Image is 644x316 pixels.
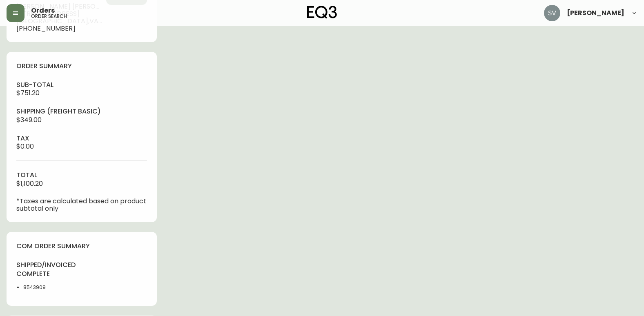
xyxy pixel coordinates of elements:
[567,10,624,16] span: [PERSON_NAME]
[16,25,103,32] span: [PHONE_NUMBER]
[23,284,77,291] li: 8543909
[16,115,42,125] span: $349.00
[16,171,147,180] h4: total
[16,260,77,279] h4: shipped/invoiced complete
[544,5,560,21] img: 0ef69294c49e88f033bcbeb13310b844
[31,7,55,14] span: Orders
[31,14,67,19] h5: order search
[16,242,147,251] h4: com order summary
[16,179,43,188] span: $1,100.20
[307,6,337,19] img: logo
[16,142,34,151] span: $0.00
[16,107,147,116] h4: Shipping ( Freight Basic )
[16,198,147,212] p: *Taxes are calculated based on product subtotal only
[16,80,147,89] h4: sub-total
[16,62,147,71] h4: order summary
[16,134,147,143] h4: tax
[16,88,40,98] span: $751.20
